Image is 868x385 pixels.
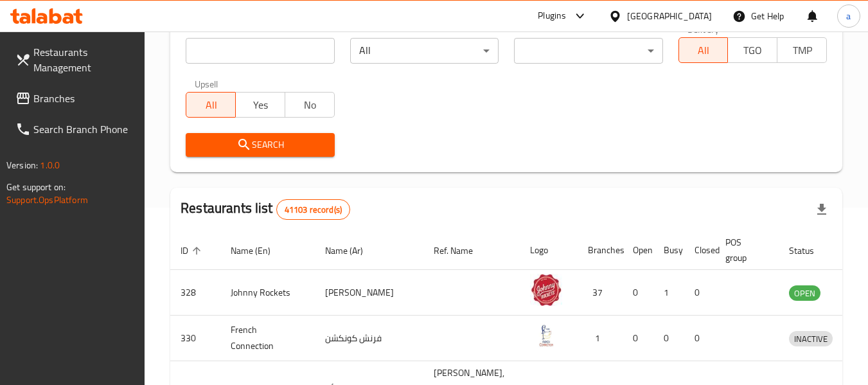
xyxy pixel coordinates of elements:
[678,37,729,63] button: All
[623,316,653,361] td: 0
[578,270,623,316] td: 37
[530,274,562,306] img: Johnny Rockets
[789,243,831,258] span: Status
[684,41,723,60] span: All
[653,231,684,270] th: Busy
[627,9,712,23] div: [GEOGRAPHIC_DATA]
[653,270,684,316] td: 1
[578,316,623,361] td: 1
[181,243,205,258] span: ID
[789,331,833,346] div: INACTIVE
[277,204,350,216] span: 41103 record(s)
[789,286,820,301] span: OPEN
[350,38,499,64] div: All
[315,316,423,361] td: فرنش كونكشن
[33,121,135,137] span: Search Branch Phone
[220,270,315,316] td: Johnny Rockets
[170,270,220,316] td: 328
[578,231,623,270] th: Branches
[220,316,315,361] td: French Connection
[325,243,380,258] span: Name (Ar)
[6,192,88,208] a: Support.OpsPlatform
[285,92,335,118] button: No
[170,316,220,361] td: 330
[789,332,833,346] span: INACTIVE
[5,83,145,114] a: Branches
[687,24,720,33] label: Delivery
[6,157,38,174] span: Version:
[315,270,423,316] td: [PERSON_NAME]
[514,38,662,64] div: ​
[33,44,135,75] span: Restaurants Management
[623,231,653,270] th: Open
[684,231,715,270] th: Closed
[186,133,334,157] button: Search
[5,114,145,145] a: Search Branch Phone
[241,96,280,114] span: Yes
[434,243,490,258] span: Ref. Name
[684,270,715,316] td: 0
[195,79,218,88] label: Upsell
[196,137,324,153] span: Search
[290,96,330,114] span: No
[235,92,285,118] button: Yes
[520,231,578,270] th: Logo
[186,92,236,118] button: All
[231,243,287,258] span: Name (En)
[684,316,715,361] td: 0
[733,41,772,60] span: TGO
[6,179,66,195] span: Get support on:
[276,199,350,220] div: Total records count
[783,41,822,60] span: TMP
[846,9,851,23] span: a
[727,37,777,63] button: TGO
[186,38,334,64] input: Search for restaurant name or ID..
[653,316,684,361] td: 0
[623,270,653,316] td: 0
[40,157,60,174] span: 1.0.0
[5,37,145,83] a: Restaurants Management
[725,235,763,265] span: POS group
[777,37,827,63] button: TMP
[806,194,837,225] div: Export file
[33,91,135,106] span: Branches
[538,8,566,24] div: Plugins
[191,96,231,114] span: All
[530,319,562,352] img: French Connection
[181,199,350,220] h2: Restaurants list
